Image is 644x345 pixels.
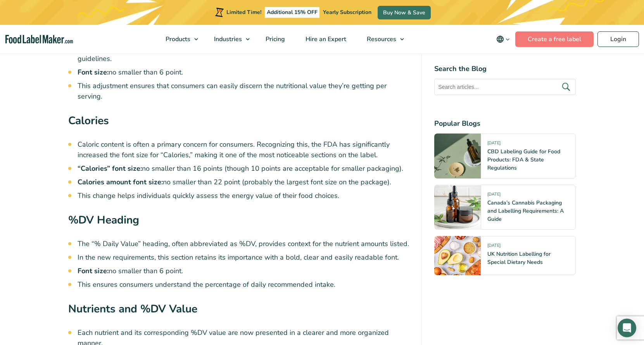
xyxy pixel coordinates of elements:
[163,35,191,43] span: Products
[78,279,409,290] li: This ensures consumers understand the percentage of daily recommended intake.
[487,199,564,223] a: Canada’s Cannabis Packaging and Labelling Requirements: A Guide
[303,35,347,43] span: Hire an Expert
[78,68,109,77] strong: Font size:
[78,163,409,174] li: no smaller than 16 points (though 10 points are acceptable for smaller packaging).
[78,191,409,201] li: This change helps individuals quickly assess the energy value of their food choices.
[434,118,576,129] h4: Popular Blogs
[357,25,408,54] a: Resources
[226,9,261,16] span: Limited Time!
[78,266,109,276] strong: Font size:
[618,319,636,337] div: Open Intercom Messenger
[378,6,431,19] a: Buy Now & Save
[78,81,409,102] li: This adjustment ensures that consumers can easily discern the nutritional value they’re getting p...
[364,35,397,43] span: Resources
[78,139,409,160] li: Caloric content is often a primary concern for consumers. Recognizing this, the FDA has significa...
[212,35,243,43] span: Industries
[265,7,319,18] span: Additional 15% OFF
[68,213,139,227] strong: %DV Heading
[487,148,560,172] a: CBD Labeling Guide for Food Products: FDA & State Regulations
[78,67,409,78] li: no smaller than 6 point.
[487,250,551,266] a: UK Nutrition Labelling for Special Dietary Needs
[78,252,409,263] li: In the new requirements, this section retains its importance with a bold, clear and easily readab...
[323,9,371,16] span: Yearly Subscription
[68,302,197,316] strong: Nutrients and %DV Value
[487,243,501,251] span: [DATE]
[295,25,355,54] a: Hire an Expert
[434,64,576,74] h4: Search the Blog
[68,113,109,128] strong: Calories
[256,25,294,54] a: Pricing
[78,164,142,173] strong: “Calories” font size:
[155,25,202,54] a: Products
[78,266,409,276] li: no smaller than 6 point.
[487,191,501,200] span: [DATE]
[78,177,163,187] strong: Calories amount font size:
[487,140,501,149] span: [DATE]
[78,239,409,249] li: The “% Daily Value” heading, often abbreviated as %DV, provides context for the nutrient amounts ...
[78,177,409,187] li: no smaller than 22 point (probably the largest font size on the package).
[515,31,594,47] a: Create a free label
[204,25,254,54] a: Industries
[434,79,576,95] input: Search articles...
[263,35,286,43] span: Pricing
[597,31,639,47] a: Login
